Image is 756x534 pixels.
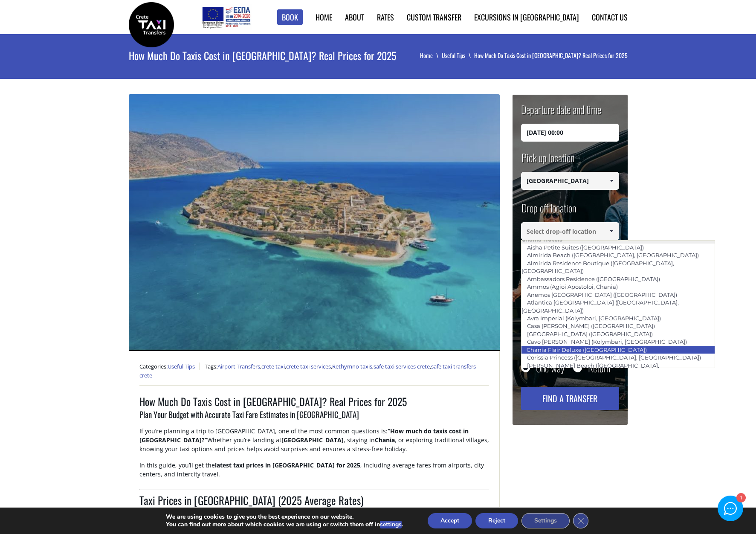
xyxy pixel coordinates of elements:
a: Casa [PERSON_NAME] ([GEOGRAPHIC_DATA]) [521,320,660,332]
a: Chania Flair Deluxe ([GEOGRAPHIC_DATA]) [521,344,652,356]
h1: How Much Do Taxis Cost in [GEOGRAPHIC_DATA]? Real Prices for 2025 [129,34,410,77]
span: Categories: [139,363,200,370]
strong: [GEOGRAPHIC_DATA] [281,436,344,444]
label: Departure date and time [521,102,601,124]
p: If you’re planning a trip to [GEOGRAPHIC_DATA], one of the most common questions is: Whether you’... [139,427,489,461]
label: Return [588,363,610,372]
strong: Chania [375,436,395,444]
h3: Plan Your Budget with Accurate Taxi Fare Estimates in [GEOGRAPHIC_DATA] [139,409,489,427]
p: You can find out more about which cookies we are using or switch them off in . [166,521,403,528]
a: Rethymno taxis [332,363,372,370]
a: Custom Transfer [407,12,461,23]
a: Almirida Residence Boutique ([GEOGRAPHIC_DATA], [GEOGRAPHIC_DATA]) [521,257,674,277]
p: We are using cookies to give you the best experience on our website. [166,513,403,521]
a: About [345,12,364,23]
a: crete taxi services [286,363,331,370]
img: e-bannersEUERDF180X90.jpg [201,4,252,30]
span: Tags: , , , , , [139,363,476,380]
img: How Much Do Taxis Cost in Crete? Real Prices for 2025 [129,94,500,351]
label: Drop off location [521,200,576,222]
label: One way [536,363,565,372]
button: settings [380,521,402,528]
p: In this guide, you’ll get the , including average fares from airports, city centers, and intercit... [139,461,489,486]
a: [GEOGRAPHIC_DATA] ([GEOGRAPHIC_DATA]) [521,328,658,340]
input: Select pickup location [521,172,619,190]
a: Anemos [GEOGRAPHIC_DATA] ([GEOGRAPHIC_DATA]) [521,289,683,301]
a: Rates [377,12,394,23]
h2: Taxi Prices in [GEOGRAPHIC_DATA] (2025 Average Rates) [139,493,489,513]
strong: latest taxi prices in [GEOGRAPHIC_DATA] for 2025 [215,461,360,469]
a: Home [316,12,332,23]
button: Settings [521,513,570,528]
h1: How Much Do Taxis Cost in [GEOGRAPHIC_DATA]? Real Prices for 2025 [139,394,489,409]
div: 1 [736,494,745,503]
label: Pick up location [521,150,574,172]
strong: “How much do taxis cost in [GEOGRAPHIC_DATA]?” [139,427,469,444]
a: Avra Imperial (Kolymbari, [GEOGRAPHIC_DATA]) [521,312,666,324]
button: Find a transfer [521,387,619,410]
a: Cavo [PERSON_NAME] (Kolymbari, [GEOGRAPHIC_DATA]) [521,336,692,348]
a: Airport Transfers [217,363,260,370]
input: Select drop-off location [521,222,619,240]
img: Crete Taxi Transfers | How Much Do Taxis Cost in Crete? Real Prices for 2025 [129,2,174,47]
a: Show All Items [604,172,618,190]
a: Useful Tips [442,51,474,60]
button: Reject [475,513,518,528]
a: Ambassadors Residence ([GEOGRAPHIC_DATA]) [521,273,666,285]
a: Contact us [592,12,628,23]
a: Home [420,51,442,60]
a: Atlantica [GEOGRAPHIC_DATA] ([GEOGRAPHIC_DATA], [GEOGRAPHIC_DATA]) [521,296,679,316]
button: Accept [428,513,472,528]
a: Ammos (Agioi Apostoloi, Chania) [521,281,623,293]
a: Book [277,9,303,25]
a: Show All Items [604,222,618,240]
a: crete taxi [261,363,285,370]
a: safe taxi services crete [374,363,430,370]
a: Useful Tips [168,363,195,370]
a: Aisha Petite Suites ([GEOGRAPHIC_DATA]) [521,241,649,253]
button: Close GDPR Cookie Banner [573,513,588,528]
li: How Much Do Taxis Cost in [GEOGRAPHIC_DATA]? Real Prices for 2025 [474,51,628,60]
a: Crete Taxi Transfers | How Much Do Taxis Cost in Crete? Real Prices for 2025 [129,19,174,28]
a: Corissia Princess ([GEOGRAPHIC_DATA], [GEOGRAPHIC_DATA]) [521,351,707,363]
a: Almirida Beach ([GEOGRAPHIC_DATA], [GEOGRAPHIC_DATA]) [521,249,704,261]
a: Excursions in [GEOGRAPHIC_DATA] [474,12,579,23]
a: safe taxi transfers crete [139,363,476,380]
